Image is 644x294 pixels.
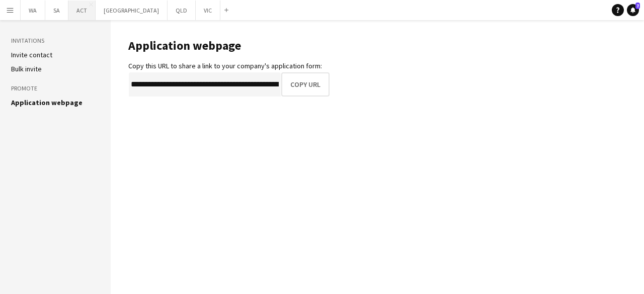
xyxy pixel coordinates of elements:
[11,50,52,59] a: Invite contact
[96,1,168,20] button: [GEOGRAPHIC_DATA]
[45,1,68,20] button: SA
[168,1,196,20] button: QLD
[11,64,42,73] a: Bulk invite
[196,1,220,20] button: VIC
[128,61,330,70] div: Copy this URL to share a link to your company's application form:
[635,3,640,9] span: 7
[11,98,83,107] a: Application webpage
[68,1,96,20] button: ACT
[627,4,639,16] a: 7
[281,72,330,96] button: Copy URL
[21,1,45,20] button: WA
[128,38,330,53] h1: Application webpage
[11,84,100,93] h3: Promote
[11,36,100,45] h3: Invitations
